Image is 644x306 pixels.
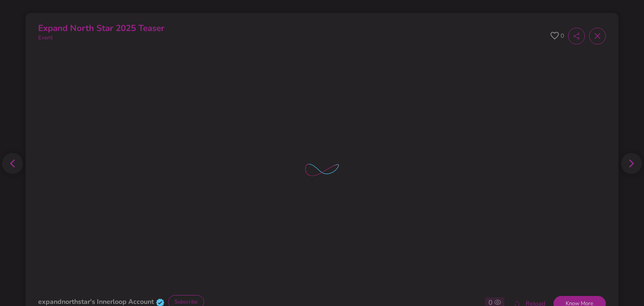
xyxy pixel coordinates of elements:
[171,298,201,306] span: Subscribe
[561,31,564,40] span: 0
[38,22,164,34] span: Expand North Star 2025 Teaser
[38,34,164,42] p: Event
